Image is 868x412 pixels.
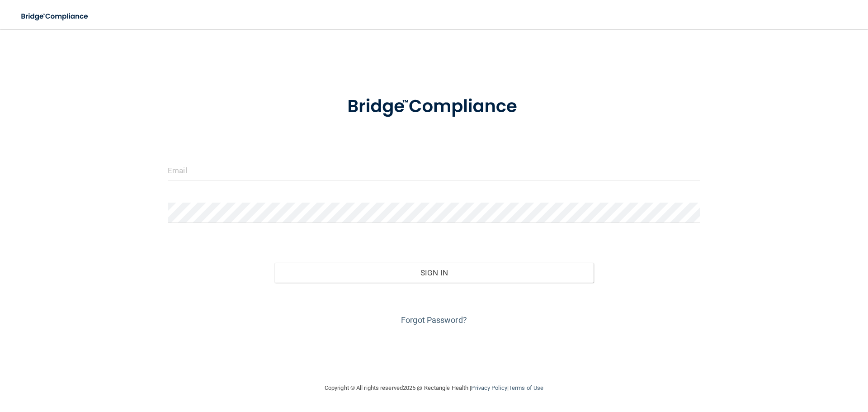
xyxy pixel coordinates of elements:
[274,263,594,283] button: Sign In
[509,384,543,391] a: Terms of Use
[471,384,507,391] a: Privacy Policy
[168,160,700,180] input: Email
[329,83,539,130] img: bridge_compliance_login_screen.278c3ca4.svg
[269,374,599,403] div: Copyright © All rights reserved 2025 @ Rectangle Health | |
[401,315,467,325] a: Forgot Password?
[14,7,97,26] img: bridge_compliance_login_screen.278c3ca4.svg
